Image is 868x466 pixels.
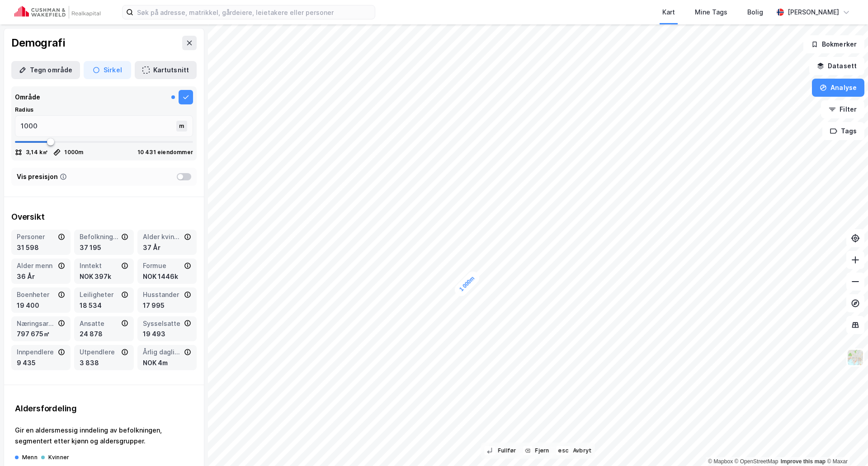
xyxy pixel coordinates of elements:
div: 3 838 [80,358,128,368]
button: Bokmerker [803,35,864,53]
iframe: Chat Widget [823,423,868,466]
div: Demografi [11,36,65,50]
div: 31 598 [17,242,65,253]
div: Befolkning dagtid [80,231,119,242]
div: 19 400 [17,300,65,311]
div: Menn [22,454,38,461]
div: Radius [15,106,193,113]
div: Utpendlere [80,347,119,358]
a: OpenStreetMap [735,458,778,465]
div: Årlig dagligvareforbruk [143,347,182,358]
div: Alder kvinner [143,231,182,242]
div: 9 435 [17,358,65,368]
button: Filter [821,100,864,118]
div: Inntekt [80,260,119,271]
div: Boenheter [17,289,56,300]
div: NOK 397k [80,271,128,282]
div: Bolig [747,7,763,18]
div: Vis presisjon [17,171,58,182]
div: 10 431 eiendommer [137,149,193,156]
div: 19 493 [143,329,191,339]
div: 37 195 [80,242,128,253]
div: Ansatte [80,318,119,329]
a: Improve this map [781,458,826,465]
div: 37 År [143,242,191,253]
div: 36 År [17,271,65,282]
div: 17 995 [143,300,191,311]
div: m [176,121,187,132]
button: Tags [822,122,864,140]
img: Z [847,349,864,366]
button: Datasett [809,57,864,75]
div: Map marker [452,269,482,299]
div: Gir en aldersmessig inndeling av befolkningen, segmentert etter kjønn og aldersgrupper. [15,425,193,447]
div: Alder menn [17,260,56,271]
button: Tegn område [11,61,80,79]
div: 18 534 [80,300,128,311]
div: NOK 4m [143,358,191,368]
div: Husstander [143,289,182,300]
div: Aldersfordeling [15,403,193,414]
input: Søk på adresse, matrikkel, gårdeiere, leietakere eller personer [133,5,375,19]
div: 24 878 [80,329,128,339]
img: cushman-wakefield-realkapital-logo.202ea83816669bd177139c58696a8fa1.svg [14,6,100,19]
div: Kart [662,7,675,18]
div: Formue [143,260,182,271]
div: Næringsareal [17,318,56,329]
div: [PERSON_NAME] [788,7,839,18]
div: Mine Tags [695,7,727,18]
div: NOK 1446k [143,271,191,282]
div: Kontrollprogram for chat [823,423,868,466]
input: m [15,116,178,137]
div: Oversikt [11,212,197,222]
div: Leiligheter [80,289,119,300]
button: Analyse [812,79,864,97]
button: Sirkel [84,61,131,79]
div: Kvinner [48,454,69,461]
div: 3,14 k㎡ [26,149,48,156]
div: Område [15,92,40,103]
button: Kartutsnitt [135,61,197,79]
div: 1000 m [64,149,83,156]
div: Sysselsatte [143,318,182,329]
div: 797 675㎡ [17,329,65,339]
div: Innpendlere [17,347,56,358]
div: Personer [17,231,56,242]
a: Mapbox [708,458,733,465]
